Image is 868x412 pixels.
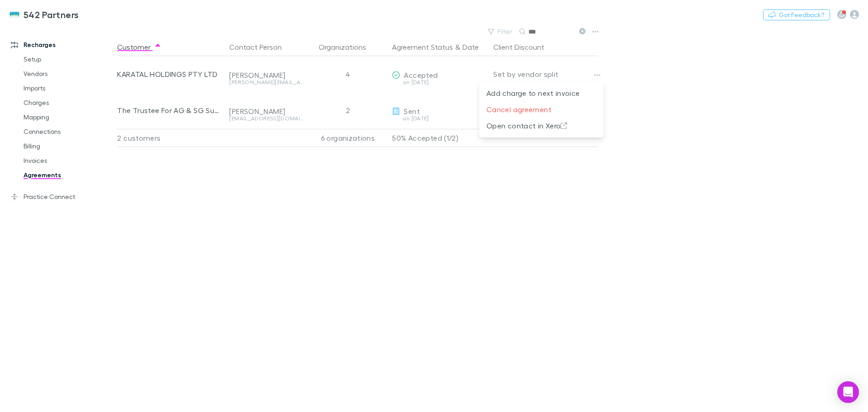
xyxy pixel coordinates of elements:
[479,118,604,134] li: Open contact in Xero
[479,85,604,101] li: Add charge to next invoice
[486,120,596,131] p: Open contact in Xero
[479,120,604,129] a: Open contact in Xero
[837,381,859,403] div: Open Intercom Messenger
[486,88,596,99] p: Add charge to next invoice
[486,104,596,115] p: Cancel agreement
[479,101,604,118] li: Cancel agreement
